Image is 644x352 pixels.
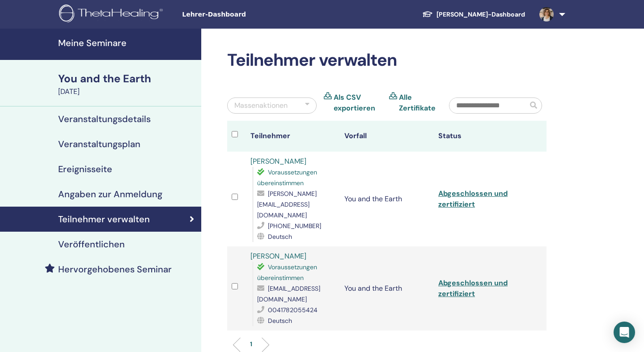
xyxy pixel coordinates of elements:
div: [DATE] [58,86,196,97]
td: You and the Earth [340,246,434,331]
span: Voraussetzungen übereinstimmen [257,263,317,282]
img: default.jpg [539,7,554,21]
a: Abgeschlossen und zertifiziert [438,189,508,209]
th: Vorfall [340,121,434,152]
a: Abgeschlossen und zertifiziert [438,278,508,298]
span: Deutsch [268,317,292,325]
h4: Veranstaltungsplan [58,139,140,149]
h4: Veröffentlichen [58,239,125,250]
td: You and the Earth [340,152,434,246]
h4: Hervorgehobenes Seminar [58,264,172,275]
span: Deutsch [268,233,292,241]
h2: Teilnehmer verwalten [227,50,547,71]
span: [PHONE_NUMBER] [268,222,321,230]
h4: Veranstaltungsdetails [58,114,151,124]
th: Teilnehmer [246,121,340,152]
a: You and the Earth[DATE] [53,71,201,97]
a: Alle Zertifikate [399,92,436,114]
img: graduation-cap-white.svg [422,10,433,18]
span: [PERSON_NAME][EMAIL_ADDRESS][DOMAIN_NAME] [257,190,317,219]
span: 0041782055424 [268,306,318,314]
h4: Ereignisseite [58,164,112,174]
a: Als CSV exportieren [334,92,382,114]
a: [PERSON_NAME] [250,251,306,261]
img: logo.png [59,4,166,25]
span: Voraussetzungen übereinstimmen [257,168,317,187]
div: You and the Earth [58,71,196,86]
a: [PERSON_NAME]-Dashboard [415,6,532,23]
span: [EMAIL_ADDRESS][DOMAIN_NAME] [257,284,320,303]
div: Open Intercom Messenger [614,322,635,343]
a: [PERSON_NAME] [250,157,306,166]
h4: Teilnehmer verwalten [58,214,150,225]
p: 1 [250,339,252,349]
span: Lehrer-Dashboard [182,10,316,19]
th: Status [434,121,528,152]
h4: Angaben zur Anmeldung [58,189,162,199]
h4: Meine Seminare [58,38,196,48]
div: Massenaktionen [234,100,288,111]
